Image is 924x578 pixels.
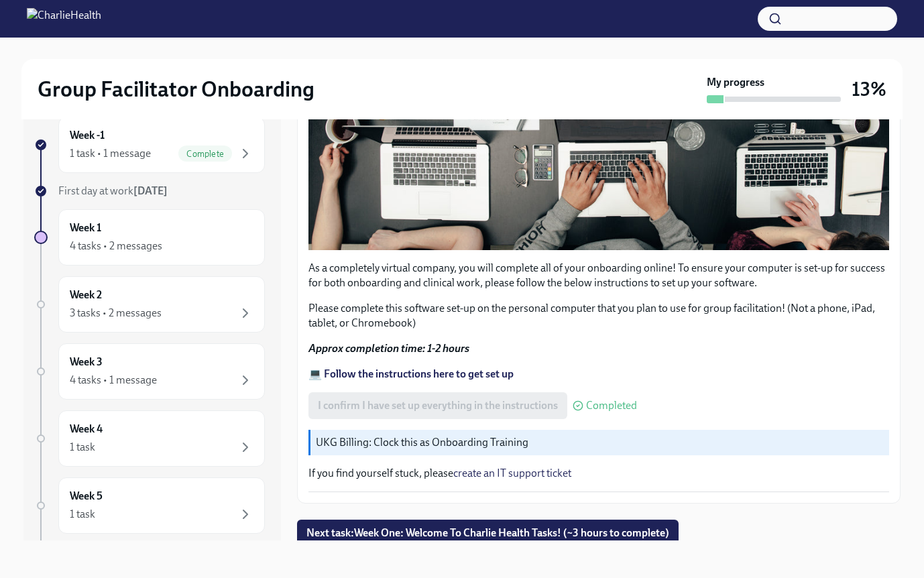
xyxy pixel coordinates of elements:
[70,507,95,522] div: 1 task
[70,489,103,504] h6: Week 5
[38,76,314,103] h2: Group Facilitator Onboarding
[852,77,886,101] h3: 13%
[34,184,265,198] a: First day at work[DATE]
[297,520,679,546] button: Next task:Week One: Welcome To Charlie Health Tasks! (~3 hours to complete)
[70,221,101,235] h6: Week 1
[308,342,469,355] strong: Approx completion time: 1-2 hours
[707,75,764,90] strong: My progress
[586,400,637,411] span: Completed
[34,276,265,333] a: Week 23 tasks • 2 messages
[178,149,232,159] span: Complete
[308,301,889,331] p: Please complete this software set-up on the personal computer that you plan to use for group faci...
[70,146,151,161] div: 1 task • 1 message
[306,526,669,540] span: Next task : Week One: Welcome To Charlie Health Tasks! (~3 hours to complete)
[308,261,889,290] p: As a completely virtual company, you will complete all of your onboarding online! To ensure your ...
[133,184,168,197] strong: [DATE]
[70,288,102,302] h6: Week 2
[70,128,105,143] h6: Week -1
[34,477,265,534] a: Week 51 task
[58,184,168,197] span: First day at work
[34,410,265,467] a: Week 41 task
[308,466,889,481] p: If you find yourself stuck, please
[70,373,157,388] div: 4 tasks • 1 message
[27,8,101,30] img: CharlieHealth
[70,440,95,455] div: 1 task
[70,422,103,437] h6: Week 4
[70,355,103,369] h6: Week 3
[34,117,265,173] a: Week -11 task • 1 messageComplete
[34,343,265,400] a: Week 34 tasks • 1 message
[70,239,162,253] div: 4 tasks • 2 messages
[453,467,571,479] a: create an IT support ticket
[70,306,162,321] div: 3 tasks • 2 messages
[316,435,884,450] p: UKG Billing: Clock this as Onboarding Training
[34,209,265,266] a: Week 14 tasks • 2 messages
[308,367,514,380] a: 💻 Follow the instructions here to get set up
